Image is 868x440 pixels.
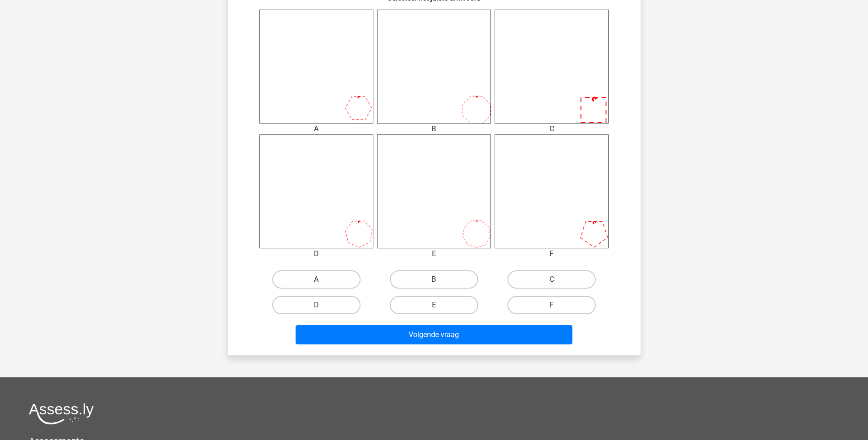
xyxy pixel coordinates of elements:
[390,270,478,289] label: B
[507,270,596,289] label: C
[272,296,361,314] label: D
[29,403,94,424] img: Assessly logo
[370,123,498,134] div: B
[390,296,478,314] label: E
[253,248,380,259] div: D
[488,123,615,134] div: C
[296,325,572,344] button: Volgende vraag
[272,270,361,289] label: A
[253,123,380,134] div: A
[488,248,615,259] div: F
[507,296,596,314] label: F
[370,248,498,259] div: E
